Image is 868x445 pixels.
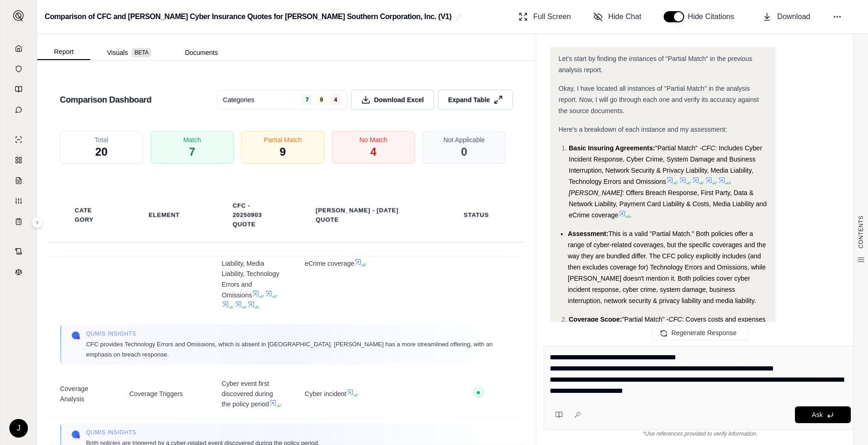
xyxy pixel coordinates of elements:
span: . [630,211,632,219]
button: Ask [795,406,851,423]
span: Total [94,135,108,144]
img: Qumis [71,331,80,340]
span: Here's a breakdown of each instance and my assessment: [558,126,727,133]
span: Assessment: [568,230,608,237]
span: Download Excel [374,95,424,104]
a: Coverage Table [6,212,31,231]
span: 0 [461,144,467,159]
span: Hide Citations [688,11,740,22]
div: *Use references provided to verify information. [544,430,857,438]
span: CFC [702,144,715,152]
a: Contract Analysis [6,242,31,261]
span: . [729,178,731,185]
span: Basic Insuring Agreements [129,237,199,258]
span: CONTENTS [857,216,865,249]
span: Regenerate Response [671,329,736,337]
button: ● [472,387,484,401]
button: Visuals [90,45,168,60]
th: CFC - 20250903 QUOTE [222,196,283,235]
a: Documents Vault [6,60,31,78]
th: Category [63,200,107,230]
span: 20 [95,144,108,159]
span: Qumis INSIGHTS [86,330,502,337]
span: Coverage Analysis [60,237,107,258]
span: ● [476,389,480,396]
span: Offers Breach Response, First Party, Data & Network Liability, Payment Card Liability & Costs, Me... [304,226,421,269]
span: "Partial Match" - [655,144,701,152]
img: Qumis [71,430,80,439]
span: 4 [370,144,377,159]
span: Okay, I have located all instances of "Partial Match" in the analysis report. Now, I will go thro... [558,85,759,115]
button: Regenerate Response [652,325,748,340]
span: No Match [359,135,387,144]
span: "Partial Match" - [622,316,668,323]
button: Download Excel [351,89,434,110]
span: Full Screen [533,11,571,22]
span: Categories [223,95,255,104]
a: Claim Coverage [6,171,31,190]
span: Coverage Scope: [569,316,622,323]
span: Partial Match [264,135,302,144]
span: 7 [189,144,195,159]
th: Status [452,205,500,225]
span: : Includes Cyber Incident Response, Cyber Crime, System Damage and Business Interruption, Network... [569,144,762,185]
a: Chat [6,101,31,119]
th: [PERSON_NAME] - [DATE] Quote [304,200,421,230]
span: Cyber event first discovered during the policy period [222,378,283,410]
span: Let's start by finding the instances of "Partial Match" in the previous analysis report. [558,55,753,74]
span: 7 [302,94,313,105]
span: Qumis INSIGHTS [86,429,319,436]
h3: Comparison Dashboard [60,91,151,108]
span: CFC provides Technology Errors and Omissions, which is absent in [GEOGRAPHIC_DATA]. [PERSON_NAME]... [86,339,502,359]
button: Report [37,44,90,60]
div: J [9,419,28,438]
span: [PERSON_NAME] [569,189,622,196]
button: Documents [168,45,235,60]
span: Coverage Analysis [60,384,107,405]
h2: Comparison of CFC and [PERSON_NAME] Cyber Insurance Quotes for [PERSON_NAME] Southern Corporation... [45,8,451,25]
button: Expand Table [438,89,513,110]
a: Custom Report [6,192,31,210]
button: Categories794 [217,90,347,109]
a: Legal Search Engine [6,263,31,281]
button: Full Screen [515,7,575,26]
span: : Offers Breach Response, First Party, Data & Network Liability, Payment Card Liability & Costs, ... [569,189,767,219]
span: 4 [330,94,341,105]
a: Prompt Library [6,80,31,99]
span: Download [777,11,810,22]
span: Ask [812,411,822,418]
span: Not Applicable [443,135,484,144]
span: BETA [132,48,151,57]
span: CFC [669,316,682,323]
span: 9 [316,94,327,105]
span: Cyber incident [304,389,421,399]
a: Policy Comparisons [6,151,31,169]
button: Expand sidebar [9,7,28,25]
span: Basic Insuring Agreements: [569,144,655,152]
span: Match [183,135,201,144]
button: Hide Chat [590,7,645,26]
span: Hide Chat [608,11,641,22]
span: Coverage Triggers [129,389,199,399]
span: Includes Cyber Incident Response, Cyber Crime, System Damage and Business Interruption, Network S... [222,184,283,311]
img: Expand sidebar [13,10,24,21]
span: Expand Table [448,95,490,104]
span: This is a valid "Partial Match." Both policies offer a range of cyber-related coverages, but the ... [568,230,766,304]
a: Single Policy [6,130,31,149]
th: Element [137,205,191,225]
span: 9 [280,144,286,159]
a: Home [6,39,31,58]
button: Download [759,7,814,26]
button: Expand sidebar [32,217,43,228]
